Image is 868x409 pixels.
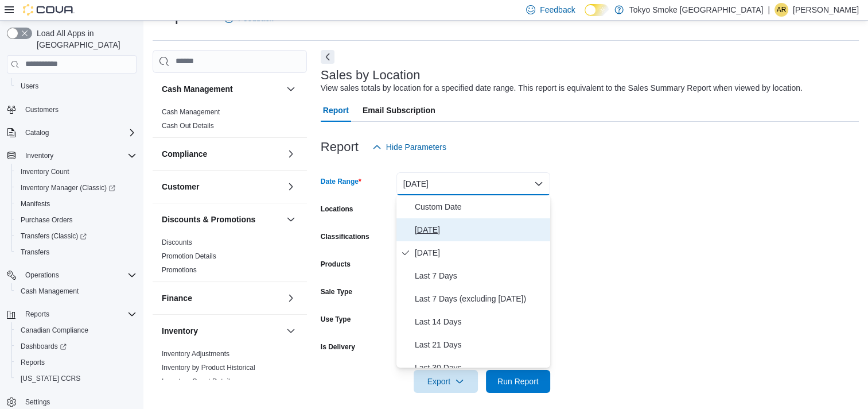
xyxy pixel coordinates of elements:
div: Cash Management [153,105,307,137]
button: Discounts & Promotions [284,213,298,226]
label: Sale Type [321,287,352,296]
label: Is Delivery [321,342,355,352]
label: Locations [321,204,353,214]
span: Inventory [25,151,53,160]
a: Manifests [16,197,55,211]
span: Operations [25,271,59,280]
span: Last 30 Days [415,361,546,375]
label: Products [321,260,351,269]
button: Hide Parameters [368,136,451,159]
button: Customer [284,180,298,194]
button: Cash Management [284,82,298,96]
a: Dashboards [16,339,71,353]
div: View sales totals by location for a specified date range. This report is equivalent to the Sales ... [321,82,803,94]
span: Purchase Orders [21,215,73,225]
span: Users [16,79,137,93]
span: Promotion Details [162,252,216,261]
a: Cash Management [162,108,220,116]
span: Customers [21,102,137,117]
a: Inventory Adjustments [162,350,229,358]
span: Inventory [21,149,137,163]
span: Inventory Manager (Classic) [16,181,137,195]
a: Settings [21,395,55,409]
a: Promotion Details [162,252,216,260]
button: Inventory [2,148,141,164]
span: Export [421,370,471,393]
p: | [768,3,770,17]
span: Transfers [16,245,137,259]
span: Purchase Orders [16,213,137,227]
span: Settings [25,398,50,407]
span: Inventory Count [21,167,69,176]
span: Dashboards [16,339,137,353]
a: Reports [16,356,49,369]
span: Reports [25,310,49,319]
button: Users [11,78,141,94]
span: Feedback [540,4,575,16]
span: Reports [21,307,137,321]
input: Dark Mode [585,4,609,16]
button: Compliance [284,147,298,161]
a: Transfers (Classic) [16,229,91,243]
span: Transfers (Classic) [21,231,87,241]
span: Transfers [21,248,49,257]
button: Export [414,370,478,393]
button: Cash Management [11,283,141,299]
label: Classifications [321,232,369,241]
a: Inventory Manager (Classic) [11,180,141,196]
p: [PERSON_NAME] [793,3,859,17]
a: Customers [21,103,63,117]
button: Reports [2,306,141,322]
span: Operations [21,268,137,282]
button: Customer [162,181,282,192]
h3: Report [321,140,359,154]
h3: Cash Management [162,83,233,95]
h3: Finance [162,292,192,304]
span: Cash Management [21,287,79,296]
button: Next [321,50,334,64]
h3: Sales by Location [321,68,421,82]
button: Finance [162,292,282,304]
button: Transfers [11,244,141,260]
span: Washington CCRS [16,372,137,385]
button: Manifests [11,196,141,212]
span: Promotions [162,265,197,275]
button: [DATE] [396,172,550,195]
span: Catalog [25,128,49,137]
div: Select listbox [396,195,550,368]
span: Last 21 Days [415,338,546,352]
span: Manifests [16,197,137,211]
button: Discounts & Promotions [162,214,282,225]
button: Reports [21,307,54,321]
span: Cash Out Details [162,121,214,130]
button: Operations [21,268,64,282]
button: Inventory [162,325,282,337]
a: Transfers [16,245,54,259]
span: Cash Management [16,284,137,298]
span: [US_STATE] CCRS [21,374,80,383]
span: Discounts [162,238,192,247]
span: Canadian Compliance [16,323,137,337]
a: Inventory Count Details [162,377,233,385]
span: Catalog [21,126,137,140]
a: [US_STATE] CCRS [16,372,85,385]
span: Settings [21,395,137,409]
h3: Compliance [162,148,207,160]
button: Run Report [486,370,550,393]
span: Email Subscription [363,99,435,122]
span: Transfers (Classic) [16,229,137,243]
button: Catalog [2,125,141,141]
button: Inventory [284,324,298,338]
button: Canadian Compliance [11,322,141,338]
button: Catalog [21,126,53,140]
button: Inventory [21,149,58,163]
span: Last 14 Days [415,315,546,329]
h3: Discounts & Promotions [162,214,255,225]
button: Customers [2,101,141,118]
span: Report [323,99,349,122]
button: Reports [11,354,141,371]
span: Inventory Adjustments [162,349,229,358]
span: Inventory Count Details [162,377,233,386]
span: Last 7 Days (excluding [DATE]) [415,292,546,306]
a: Canadian Compliance [16,323,93,337]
